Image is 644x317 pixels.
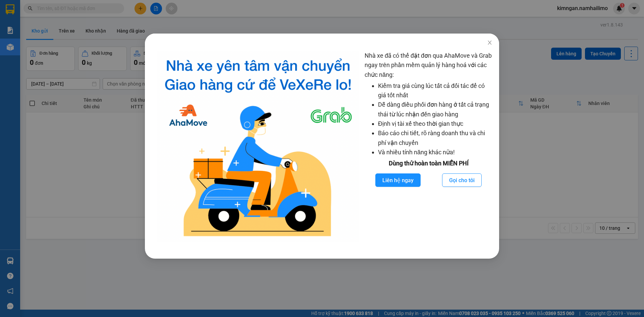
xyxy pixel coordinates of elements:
[157,51,359,242] img: logo
[378,128,492,148] li: Báo cáo chi tiết, rõ ràng doanh thu và chi phí vận chuyển
[487,40,492,45] span: close
[480,34,499,52] button: Close
[375,173,421,187] button: Liên hệ ngay
[382,176,414,184] span: Liên hệ ngay
[378,119,492,128] li: Định vị tài xế theo thời gian thực
[365,51,492,242] div: Nhà xe đã có thể đặt đơn qua AhaMove và Grab ngay trên phần mềm quản lý hàng hoá với các chức năng:
[449,176,475,184] span: Gọi cho tôi
[378,81,492,100] li: Kiểm tra giá cùng lúc tất cả đối tác để có giá tốt nhất
[365,159,492,168] div: Dùng thử hoàn toàn MIỄN PHÍ
[378,100,492,119] li: Dễ dàng điều phối đơn hàng ở tất cả trạng thái từ lúc nhận đến giao hàng
[442,173,482,187] button: Gọi cho tôi
[378,148,492,157] li: Và nhiều tính năng khác nữa!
